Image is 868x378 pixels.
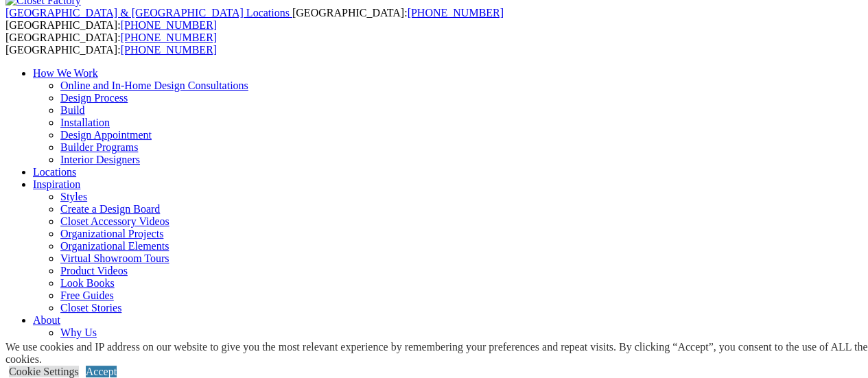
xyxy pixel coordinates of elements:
a: Closet Accessory Videos [60,215,169,227]
a: Closet Stories [60,302,121,314]
a: Virtual Showroom Tours [60,252,169,264]
span: [GEOGRAPHIC_DATA]: [GEOGRAPHIC_DATA]: [5,32,217,56]
a: Create a Design Board [60,203,160,215]
a: Design Process [60,92,128,104]
a: Inspiration [33,178,80,190]
div: We use cookies and IP address on our website to give you the most relevant experience by remember... [5,341,868,366]
a: Look Books [60,277,115,289]
a: Why Us [60,327,97,338]
a: Interior Designers [60,154,140,165]
a: [PHONE_NUMBER] [121,44,217,56]
a: Free Guides [60,290,114,301]
span: [GEOGRAPHIC_DATA] & [GEOGRAPHIC_DATA] Locations [5,7,290,19]
a: Builder Programs [60,141,138,153]
a: Installation [60,117,110,128]
a: Cookie Settings [9,366,79,377]
a: How We Work [33,67,98,79]
a: [PHONE_NUMBER] [121,32,217,43]
span: [GEOGRAPHIC_DATA]: [GEOGRAPHIC_DATA]: [5,7,504,31]
a: About [33,314,60,326]
a: Organizational Elements [60,240,169,252]
a: Build [60,104,85,116]
a: Accept [86,366,117,377]
a: Reviews [60,339,98,351]
a: Design Appointment [60,129,152,141]
a: Locations [33,166,76,178]
a: Product Videos [60,265,128,276]
a: Styles [60,191,87,202]
a: [PHONE_NUMBER] [407,7,503,19]
a: Online and In-Home Design Consultations [60,80,248,91]
a: Organizational Projects [60,228,163,239]
a: [GEOGRAPHIC_DATA] & [GEOGRAPHIC_DATA] Locations [5,7,292,19]
a: [PHONE_NUMBER] [121,19,217,31]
